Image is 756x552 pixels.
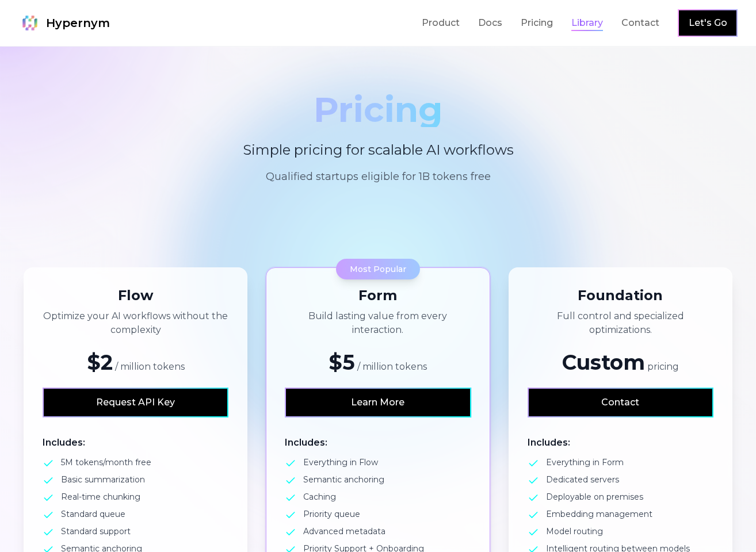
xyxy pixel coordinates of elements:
[120,168,636,185] p: Qualified startups eligible for 1B tokens free
[61,491,140,503] span: Real-time chunking
[336,259,420,279] div: Most Popular
[18,11,110,34] a: Hypernym
[61,457,151,468] span: 5M tokens/month free
[329,350,355,375] span: $5
[647,361,679,372] span: pricing
[46,15,110,31] span: Hypernym
[303,508,360,520] span: Priority queue
[185,141,571,159] p: Simple pricing for scalable AI workflows
[120,93,636,127] h1: Pricing
[61,526,131,537] span: Standard support
[478,16,502,30] a: Docs
[689,16,727,30] a: Let's Go
[528,309,713,337] p: Full control and specialized optimizations.
[571,16,603,30] a: Library
[61,474,145,485] span: Basic summarization
[286,389,469,416] a: Learn More
[528,286,713,305] h3: Foundation
[87,350,113,375] span: $2
[546,491,643,503] span: Deployable on premises
[44,389,227,416] a: Request API Key
[529,389,712,416] a: Contact
[285,309,471,337] p: Build lasting value from every interaction.
[285,286,471,305] h3: Form
[18,11,41,34] img: Hypernym Logo
[43,286,228,305] h3: Flow
[115,361,185,372] span: / million tokens
[303,457,378,468] span: Everything in Flow
[546,474,619,485] span: Dedicated servers
[303,526,385,537] span: Advanced metadata
[43,436,228,450] h4: Includes:
[621,16,659,30] a: Contact
[521,16,553,30] a: Pricing
[357,361,427,372] span: / million tokens
[562,350,645,375] span: Custom
[546,457,624,468] span: Everything in Form
[422,16,460,30] a: Product
[285,436,471,450] h4: Includes:
[43,309,228,337] p: Optimize your AI workflows without the complexity
[303,491,336,503] span: Caching
[61,508,125,520] span: Standard queue
[528,436,713,450] h4: Includes:
[546,508,652,520] span: Embedding management
[546,526,603,537] span: Model routing
[303,474,384,485] span: Semantic anchoring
